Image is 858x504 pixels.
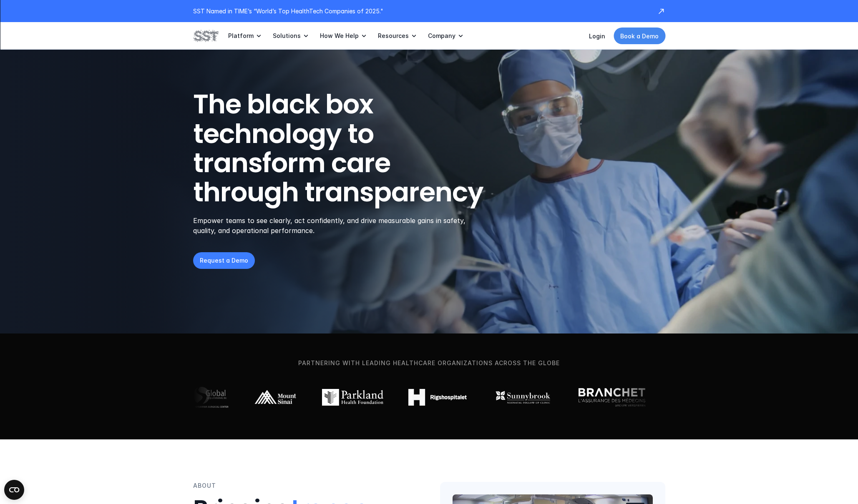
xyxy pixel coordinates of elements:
a: Platform [228,22,263,50]
p: Empower teams to see clearly, act confidently, and drive measurable gains in safety, quality, and... [193,216,476,236]
a: Book a Demo [614,28,665,44]
p: Partnering with leading healthcare organizations across the globe [14,359,844,368]
p: ABOUT [193,481,216,490]
img: Rigshospitalet logo [406,389,465,406]
p: How We Help [320,32,359,40]
img: Sunnybrook logo [490,389,551,406]
p: Resources [378,32,409,40]
p: Company [428,32,455,40]
p: Request a Demo [200,256,248,265]
img: Mount Sinai logo [252,389,295,406]
p: Book a Demo [620,32,659,40]
p: Platform [228,32,254,40]
a: Request a Demo [193,252,255,269]
h1: The black box technology to transform care through transparency [193,90,523,207]
img: SST logo [193,29,218,43]
p: Solutions [273,32,301,40]
p: SST Named in TIME’s “World’s Top HealthTech Companies of 2025." [193,7,649,15]
a: Login [589,33,605,40]
img: Parkland logo [320,389,381,406]
button: Open CMP widget [4,480,24,500]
